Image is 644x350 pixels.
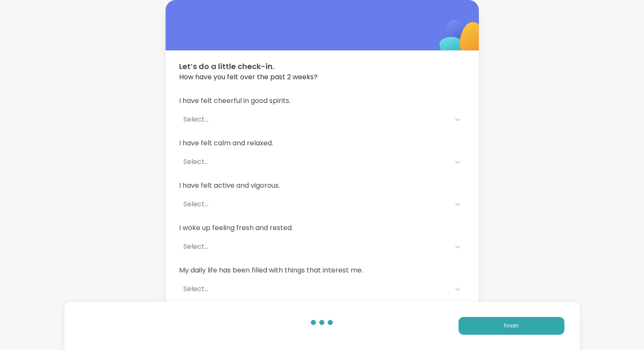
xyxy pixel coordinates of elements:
span: I have felt calm and relaxed. [179,138,465,148]
div: Select... [183,114,446,125]
span: I have felt active and vigorous. [179,181,465,191]
span: Finish [504,322,519,330]
div: Select... [183,199,446,209]
span: How have you felt over the past 2 weeks? [179,72,465,82]
span: I have felt cheerful in good spirits. [179,96,465,106]
div: Select... [183,284,446,294]
span: Let’s do a little check-in. [179,61,465,72]
button: Finish [459,317,564,335]
span: I woke up feeling fresh and rested. [179,223,465,233]
div: Select... [183,242,446,252]
span: My daily life has been filled with things that interest me. [179,265,465,275]
div: Select... [183,157,446,167]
